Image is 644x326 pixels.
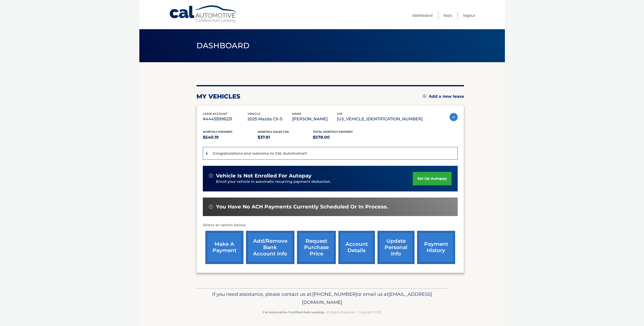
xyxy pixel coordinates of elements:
[196,93,240,100] h2: my vehicles
[450,113,458,121] img: accordion-active.svg
[292,112,301,116] span: name
[258,134,313,141] p: $37.81
[417,231,455,264] a: payment history
[423,94,426,98] img: add.svg
[312,291,357,297] span: [PHONE_NUMBER]
[412,11,433,20] a: Dashboard
[263,310,324,314] strong: Cal Automotive Certified Auto Leasing
[313,134,368,141] p: $578.00
[196,41,250,50] span: Dashboard
[413,172,451,185] a: set up autopay
[338,231,375,264] a: account details
[200,290,444,306] p: If you need assistance, please contact us at: or email us at
[292,116,337,123] p: [PERSON_NAME]
[213,151,307,156] p: Congratulations and welcome to CAL Automotive!!
[247,112,260,116] span: vehicle
[377,231,415,264] a: update personal info
[209,174,213,178] img: alert-white.svg
[203,116,247,123] p: #44455996231
[423,94,464,99] a: Add a new lease
[313,130,353,134] span: Total Monthly Payment
[247,116,292,123] p: 2025 Mazda CX-5
[216,204,388,210] span: You have no ACH payments currently scheduled or in process.
[203,222,458,228] p: Select an option below:
[169,5,238,23] a: Cal Automotive
[443,11,452,20] a: FAQ's
[216,179,413,185] p: Enroll your vehicle in automatic recurring payment deduction.
[203,130,233,134] span: Monthly Payment
[205,231,243,264] a: make a payment
[203,112,227,116] span: lease account
[337,116,423,123] p: [US_VEHICLE_IDENTIFICATION_NUMBER]
[246,231,294,264] a: Add/Remove bank account info
[337,112,342,116] span: vin
[297,231,336,264] a: request purchase price
[203,134,258,141] p: $540.19
[200,309,444,315] p: - All Rights Reserved - Copyright 2025
[209,205,213,209] img: alert-white.svg
[216,173,311,179] span: vehicle is not enrolled for autopay
[258,130,289,134] span: Monthly sales Tax
[463,11,475,20] a: Logout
